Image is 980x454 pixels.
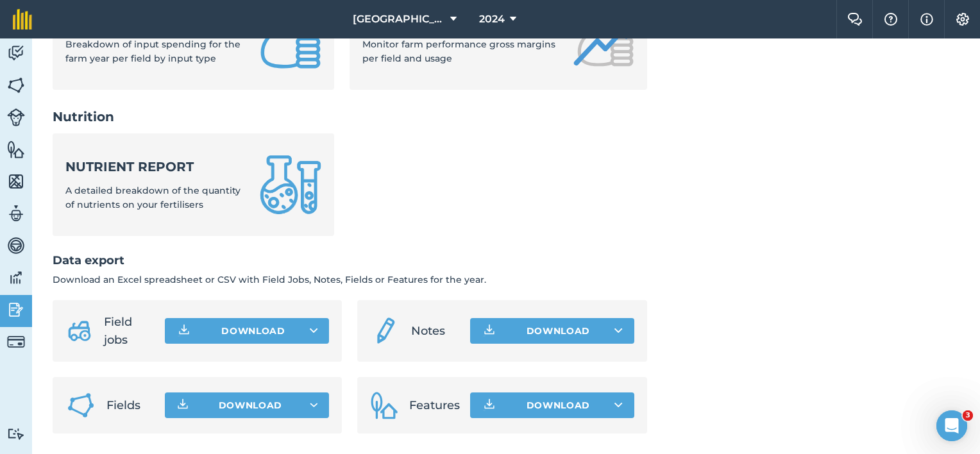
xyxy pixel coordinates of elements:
span: Notes [411,322,459,340]
h2: Nutrition [53,108,647,126]
img: svg+xml;base64,PD94bWwgdmVyc2lvbj0iMS4wIiBlbmNvZGluZz0idXRmLTgiPz4KPCEtLSBHZW5lcmF0b3I6IEFkb2JlIE... [370,315,401,346]
img: svg+xml;base64,PD94bWwgdmVyc2lvbj0iMS4wIiBlbmNvZGluZz0idXRmLTgiPz4KPCEtLSBHZW5lcmF0b3I6IEFkb2JlIE... [65,315,94,346]
img: svg+xml;base64,PD94bWwgdmVyc2lvbj0iMS4wIiBlbmNvZGluZz0idXRmLTgiPz4KPCEtLSBHZW5lcmF0b3I6IEFkb2JlIE... [7,333,25,351]
p: Download an Excel spreadsheet or CSV with Field Jobs, Notes, Fields or Features for the year. [53,273,647,287]
img: svg+xml;base64,PD94bWwgdmVyc2lvbj0iMS4wIiBlbmNvZGluZz0idXRmLTgiPz4KPCEtLSBHZW5lcmF0b3I6IEFkb2JlIE... [7,300,25,319]
img: Gross margin [573,8,634,69]
img: svg+xml;base64,PD94bWwgdmVyc2lvbj0iMS4wIiBlbmNvZGluZz0idXRmLTgiPz4KPCEtLSBHZW5lcmF0b3I6IEFkb2JlIE... [7,204,25,223]
span: Download [219,399,283,412]
img: Fields icon [65,390,96,421]
h2: Data export [53,251,647,270]
img: Nutrient report [260,154,321,215]
span: [GEOGRAPHIC_DATA] [353,12,445,27]
img: svg+xml;base64,PD94bWwgdmVyc2lvbj0iMS4wIiBlbmNvZGluZz0idXRmLTgiPz4KPCEtLSBHZW5lcmF0b3I6IEFkb2JlIE... [7,236,25,255]
span: Features [409,396,460,414]
img: svg+xml;base64,PD94bWwgdmVyc2lvbj0iMS4wIiBlbmNvZGluZz0idXRmLTgiPz4KPCEtLSBHZW5lcmF0b3I6IEFkb2JlIE... [7,44,25,63]
button: Download [470,392,634,418]
button: Download [165,392,329,418]
iframe: Intercom live chat [936,410,967,441]
img: A question mark icon [883,13,899,26]
img: Input cost breakdown [260,8,321,69]
img: svg+xml;base64,PHN2ZyB4bWxucz0iaHR0cDovL3d3dy53My5vcmcvMjAwMC9zdmciIHdpZHRoPSI1NiIgaGVpZ2h0PSI2MC... [7,172,25,191]
img: svg+xml;base64,PHN2ZyB4bWxucz0iaHR0cDovL3d3dy53My5vcmcvMjAwMC9zdmciIHdpZHRoPSIxNyIgaGVpZ2h0PSIxNy... [920,12,933,27]
button: Download [470,318,634,344]
img: svg+xml;base64,PD94bWwgdmVyc2lvbj0iMS4wIiBlbmNvZGluZz0idXRmLTgiPz4KPCEtLSBHZW5lcmF0b3I6IEFkb2JlIE... [7,428,25,440]
strong: Nutrient report [65,158,244,176]
span: Field jobs [104,313,155,349]
img: Features icon [370,390,398,421]
img: Two speech bubbles overlapping with the left bubble in the forefront [847,13,863,26]
span: 2024 [479,12,505,27]
img: svg+xml;base64,PHN2ZyB4bWxucz0iaHR0cDovL3d3dy53My5vcmcvMjAwMC9zdmciIHdpZHRoPSI1NiIgaGVpZ2h0PSI2MC... [7,76,25,95]
img: Download icon [176,323,192,339]
span: 3 [963,410,973,421]
img: Download icon [482,398,497,413]
img: A cog icon [955,13,970,26]
img: svg+xml;base64,PD94bWwgdmVyc2lvbj0iMS4wIiBlbmNvZGluZz0idXRmLTgiPz4KPCEtLSBHZW5lcmF0b3I6IEFkb2JlIE... [7,268,25,287]
img: svg+xml;base64,PD94bWwgdmVyc2lvbj0iMS4wIiBlbmNvZGluZz0idXRmLTgiPz4KPCEtLSBHZW5lcmF0b3I6IEFkb2JlIE... [7,108,25,126]
img: Download icon [482,323,497,339]
button: Download [165,318,329,344]
span: Fields [106,396,155,414]
a: Nutrient reportA detailed breakdown of the quantity of nutrients on your fertilisers [53,133,334,236]
img: fieldmargin Logo [13,9,32,29]
span: A detailed breakdown of the quantity of nutrients on your fertilisers [65,185,241,210]
img: svg+xml;base64,PHN2ZyB4bWxucz0iaHR0cDovL3d3dy53My5vcmcvMjAwMC9zdmciIHdpZHRoPSI1NiIgaGVpZ2h0PSI2MC... [7,140,25,159]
